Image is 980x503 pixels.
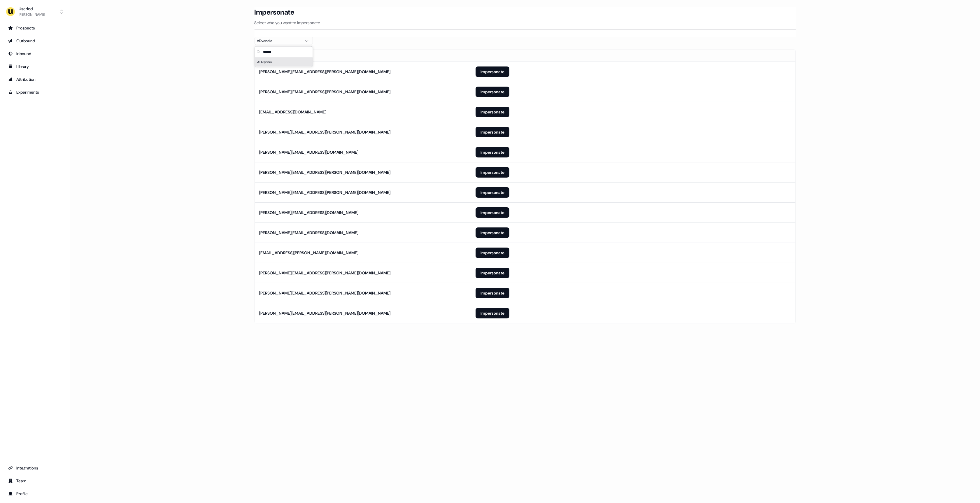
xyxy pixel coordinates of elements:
button: Impersonate [476,167,509,178]
div: Experiments [8,89,62,95]
div: [PERSON_NAME][EMAIL_ADDRESS][DOMAIN_NAME] [260,230,359,236]
div: [PERSON_NAME][EMAIL_ADDRESS][PERSON_NAME][DOMAIN_NAME] [260,190,391,195]
div: [PERSON_NAME][EMAIL_ADDRESS][PERSON_NAME][DOMAIN_NAME] [260,89,391,95]
a: Go to experiments [5,87,65,97]
button: Impersonate [476,87,509,97]
a: Go to attribution [5,75,65,84]
div: Integrations [8,465,62,471]
button: Impersonate [476,187,509,198]
a: Go to prospects [5,23,65,33]
div: [PERSON_NAME][EMAIL_ADDRESS][PERSON_NAME][DOMAIN_NAME] [260,129,391,135]
div: [PERSON_NAME][EMAIL_ADDRESS][PERSON_NAME][DOMAIN_NAME] [260,69,391,75]
div: [EMAIL_ADDRESS][DOMAIN_NAME] [260,109,327,115]
button: Impersonate [476,66,509,77]
div: Inbound [8,51,62,57]
button: Userled[PERSON_NAME] [5,5,65,19]
button: Impersonate [476,288,509,298]
button: ADvendio [255,37,313,45]
div: [PERSON_NAME][EMAIL_ADDRESS][PERSON_NAME][DOMAIN_NAME] [260,169,391,175]
div: Profile [8,491,62,497]
div: Prospects [8,25,62,31]
button: Impersonate [476,308,509,318]
div: [PERSON_NAME][EMAIL_ADDRESS][PERSON_NAME][DOMAIN_NAME] [260,310,391,316]
button: Impersonate [476,248,509,258]
div: Attribution [8,76,62,82]
div: Library [8,64,62,69]
a: Go to templates [5,62,65,71]
button: Impersonate [476,127,509,137]
p: Select who you want to impersonate [255,20,796,26]
div: Outbound [8,38,62,44]
a: Go to integrations [5,463,65,473]
div: [EMAIL_ADDRESS][PERSON_NAME][DOMAIN_NAME] [260,250,359,256]
button: Impersonate [476,227,509,238]
div: Suggestions [255,57,313,67]
div: [PERSON_NAME][EMAIL_ADDRESS][DOMAIN_NAME] [260,210,359,215]
div: ADvendio [257,38,301,44]
div: [PERSON_NAME][EMAIL_ADDRESS][PERSON_NAME][DOMAIN_NAME] [260,270,391,276]
button: Impersonate [476,107,509,117]
h3: Impersonate [255,8,294,17]
button: Impersonate [476,147,509,157]
div: ADvendio [255,57,313,67]
a: Go to outbound experience [5,36,65,45]
div: Team [8,478,62,484]
button: Impersonate [476,268,509,278]
div: [PERSON_NAME] [19,12,45,17]
a: Go to profile [5,489,65,498]
button: Impersonate [476,207,509,218]
div: [PERSON_NAME][EMAIL_ADDRESS][DOMAIN_NAME] [260,149,359,155]
a: Go to Inbound [5,49,65,58]
th: Email [255,50,471,62]
a: Go to team [5,476,65,486]
div: [PERSON_NAME][EMAIL_ADDRESS][PERSON_NAME][DOMAIN_NAME] [260,290,391,296]
div: Userled [19,6,45,12]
